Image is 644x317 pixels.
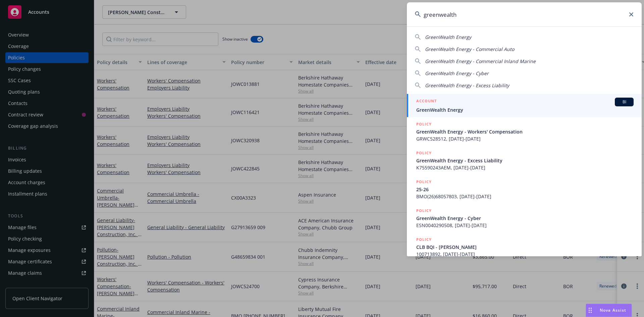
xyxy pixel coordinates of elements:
span: 100713892, [DATE]-[DATE] [416,251,634,258]
a: POLICYGreenWealth Energy - Excess LiabilityK75590243AEM, [DATE]-[DATE] [407,146,642,175]
span: BMO(26)68057803, [DATE]-[DATE] [416,193,634,200]
span: Nova Assist [600,307,626,313]
input: Search... [407,2,642,27]
span: GreenWealth Energy - Excess Liability [425,82,509,89]
span: BI [618,99,631,105]
span: GreenWealth Energy [425,34,471,40]
span: GreenWealth Energy - Commercial Inland Marine [425,58,536,64]
span: GreenWealth Energy - Commercial Auto [425,46,514,52]
a: ACCOUNTBIGreenWealth Energy [407,94,642,117]
span: ESN0040290508, [DATE]-[DATE] [416,222,634,229]
a: POLICY25-26BMO(26)68057803, [DATE]-[DATE] [407,175,642,204]
a: POLICYGreenWealth Energy - CyberESN0040290508, [DATE]-[DATE] [407,204,642,232]
span: GreenWealth Energy - Workers' Compensation [416,128,634,135]
span: GreenWealth Energy - Cyber [425,70,489,76]
div: Drag to move [586,304,594,317]
span: K75590243AEM, [DATE]-[DATE] [416,164,634,171]
h5: ACCOUNT [416,98,437,106]
span: CLB BQI - [PERSON_NAME] [416,244,634,251]
h5: POLICY [416,150,432,156]
h5: POLICY [416,207,432,214]
a: POLICYGreenWealth Energy - Workers' CompensationGRWC528512, [DATE]-[DATE] [407,117,642,146]
span: GreenWealth Energy - Cyber [416,215,634,222]
h5: POLICY [416,178,432,185]
a: POLICYCLB BQI - [PERSON_NAME]100713892, [DATE]-[DATE] [407,232,642,261]
span: GRWC528512, [DATE]-[DATE] [416,135,634,142]
h5: POLICY [416,121,432,127]
span: 25-26 [416,186,634,193]
span: GreenWealth Energy - Excess Liability [416,157,634,164]
h5: POLICY [416,236,432,243]
button: Nova Assist [586,304,632,317]
span: GreenWealth Energy [416,106,634,113]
